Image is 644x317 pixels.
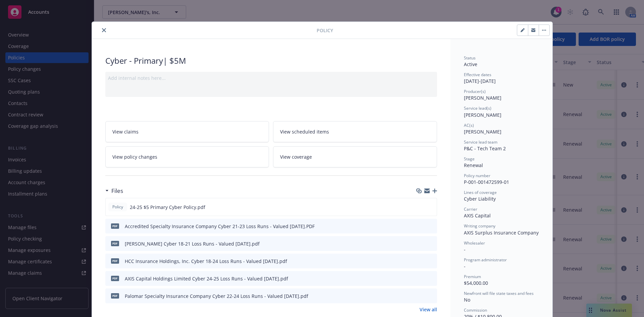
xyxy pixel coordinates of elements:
[418,275,423,282] button: download file
[420,306,437,313] a: View all
[418,223,423,230] button: download file
[464,195,539,202] div: Cyber Liability
[418,240,423,247] button: download file
[464,212,491,219] span: AXIS Capital
[105,146,269,167] a: View policy changes
[464,72,539,85] div: [DATE] - [DATE]
[280,153,312,160] span: View coverage
[111,293,119,298] span: pdf
[125,275,288,282] div: AXIS Capital Holdings Limited Cyber 24-25 Loss Runs - Valued [DATE].pdf
[464,274,481,279] span: Premium
[464,162,483,168] span: Renewal
[464,190,497,195] span: Lines of coverage
[317,27,333,34] span: Policy
[464,179,509,185] span: P-001-001472599-01
[100,26,108,34] button: close
[125,223,315,230] div: Accredited Specialty Insurance Company Cyber 21-23 Loss Runs - Valued [DATE].PDF
[108,74,434,82] div: Add internal notes here...
[428,240,434,247] button: preview file
[464,156,475,162] span: Stage
[464,173,490,178] span: Policy number
[280,128,329,135] span: View scheduled items
[464,55,476,61] span: Status
[428,293,434,300] button: preview file
[464,89,486,94] span: Producer(s)
[464,128,501,135] span: [PERSON_NAME]
[418,258,423,265] button: download file
[417,204,423,211] button: download file
[105,55,437,66] div: Cyber - Primary| $5M
[464,229,539,236] span: AXIS Surplus Insurance Company
[464,112,501,118] span: [PERSON_NAME]
[464,280,488,286] span: $54,000.00
[428,223,434,230] button: preview file
[464,145,506,152] span: P&C - Tech Team 2
[464,240,485,246] span: Wholesaler
[130,204,205,211] span: 24-25 $5 Primary Cyber Policy.pdf
[111,276,119,281] span: pdf
[464,206,477,212] span: Carrier
[428,275,434,282] button: preview file
[464,307,487,313] span: Commission
[464,297,470,303] span: No
[464,290,534,296] span: Newfront will file state taxes and fees
[418,293,423,300] button: download file
[464,61,477,67] span: Active
[428,204,434,211] button: preview file
[112,128,139,135] span: View claims
[273,121,437,142] a: View scheduled items
[464,263,466,269] span: -
[464,223,495,229] span: Writing company
[464,246,466,253] span: -
[125,258,287,265] div: HCC Insurance Holdings, Inc. Cyber 18-24 Loss Runs - Valued [DATE].pdf
[273,146,437,167] a: View coverage
[112,153,157,160] span: View policy changes
[464,122,474,128] span: AC(s)
[105,121,269,142] a: View claims
[111,241,119,246] span: pdf
[111,204,124,210] span: Policy
[464,105,491,111] span: Service lead(s)
[105,187,123,195] div: Files
[464,139,497,145] span: Service lead team
[111,187,123,195] h3: Files
[428,258,434,265] button: preview file
[464,72,491,77] span: Effective dates
[125,293,308,300] div: Palomar Specialty Insurance Company Cyber 22-24 Loss Runs - Valued [DATE].pdf
[464,257,507,263] span: Program administrator
[464,95,501,101] span: [PERSON_NAME]
[111,223,119,228] span: PDF
[125,240,260,247] div: [PERSON_NAME] Cyber 18-21 Loss Runs - Valued [DATE].pdf
[111,258,119,263] span: pdf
